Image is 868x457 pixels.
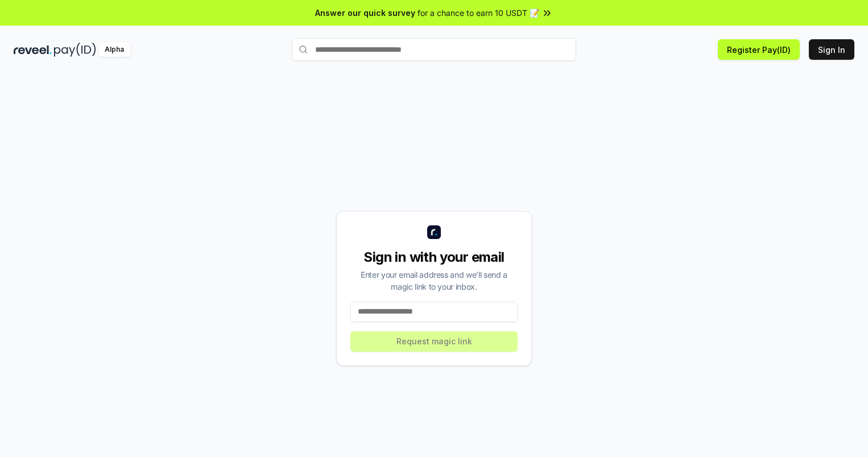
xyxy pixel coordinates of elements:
button: Sign In [809,39,854,60]
img: pay_id [54,43,96,57]
img: reveel_dark [14,43,52,57]
button: Register Pay(ID) [718,39,800,60]
div: Enter your email address and we’ll send a magic link to your inbox. [350,269,518,293]
img: logo_small [427,225,441,239]
div: Alpha [98,43,130,57]
div: Sign in with your email [350,248,518,266]
span: for a chance to earn 10 USDT 📝 [418,7,539,19]
span: Answer our quick survey [315,7,415,19]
